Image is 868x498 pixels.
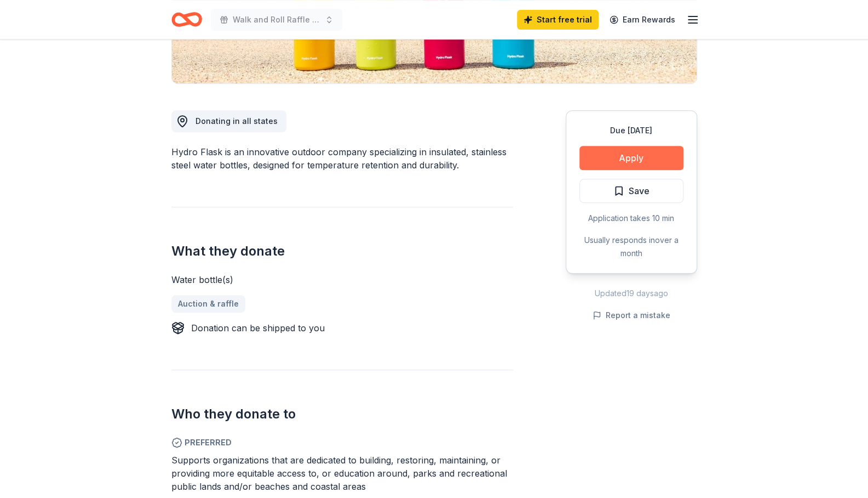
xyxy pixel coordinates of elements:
h2: What they donate [171,242,513,260]
a: Auction & raffle [171,295,245,313]
div: Donation can be shipped to you [191,321,325,335]
span: Save [629,184,649,198]
div: Usually responds in over a month [579,234,683,260]
h2: Who they donate to [171,405,513,423]
a: Start free trial [517,10,599,30]
span: Donating in all states [196,116,278,126]
a: Home [171,7,202,32]
span: Walk and Roll Raffle 2025 [233,13,320,26]
button: Report a mistake [593,309,670,322]
button: Save [579,179,683,203]
div: Hydro Flask is an innovative outdoor company specializing in insulated, stainless steel water bot... [171,145,513,172]
div: Water bottle(s) [171,273,513,286]
div: Application takes 10 min [579,212,683,225]
button: Walk and Roll Raffle 2025 [211,9,342,31]
a: Earn Rewards [603,10,682,30]
div: Updated 19 days ago [566,287,697,300]
span: Preferred [171,436,513,449]
div: Due [DATE] [579,124,683,137]
span: Supports organizations that are dedicated to building, restoring, maintaining, or providing more ... [171,455,507,492]
button: Apply [579,146,683,170]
